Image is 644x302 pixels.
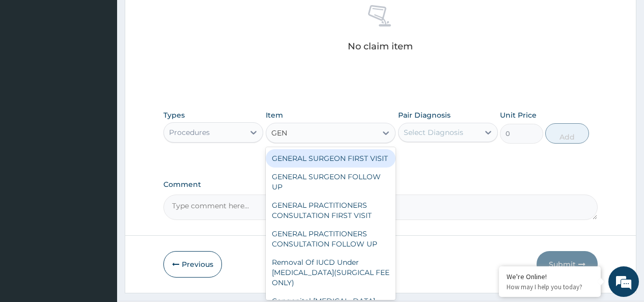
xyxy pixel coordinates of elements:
div: Procedures [169,127,210,138]
button: Previous [163,251,222,278]
label: Pair Diagnosis [398,110,451,120]
label: Item [266,110,283,120]
textarea: Type your message and hit 'Enter' [5,197,194,233]
div: GENERAL PRACTITIONERS CONSULTATION FIRST VISIT [266,196,396,225]
div: GENERAL SURGEON FOLLOW UP [266,168,396,196]
img: d_794563401_company_1708531726252_794563401 [19,51,41,76]
div: We're Online! [507,272,593,281]
span: We're online! [59,88,141,190]
div: GENERAL SURGEON FIRST VISIT [266,149,396,168]
button: Submit [537,251,598,278]
p: How may I help you today? [507,283,593,291]
label: Comment [163,180,598,189]
div: Minimize live chat window [167,5,191,30]
label: Unit Price [500,110,537,120]
label: Types [163,111,185,120]
div: Select Diagnosis [404,127,463,138]
div: Removal Of IUCD Under [MEDICAL_DATA](SURGICAL FEE ONLY) [266,253,396,292]
p: No claim item [348,41,413,51]
div: Chat with us now [53,57,171,70]
div: GENERAL PRACTITIONERS CONSULTATION FOLLOW UP [266,225,396,253]
button: Add [545,123,589,144]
